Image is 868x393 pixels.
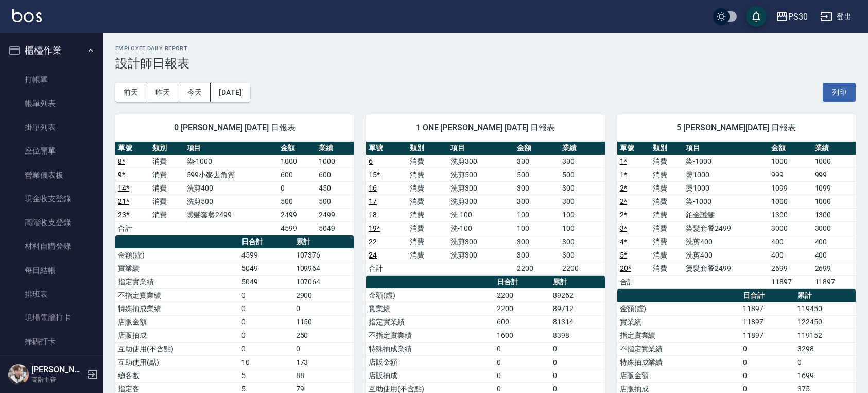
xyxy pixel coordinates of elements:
td: 11897 [769,275,812,288]
td: 消費 [150,195,184,208]
table: a dense table [115,142,354,235]
td: 5049 [239,262,293,275]
td: 指定實業績 [617,329,741,342]
td: 1000 [316,155,354,168]
td: 0 [239,288,293,302]
td: 合計 [617,275,650,288]
td: 洗剪300 [448,181,514,195]
td: 消費 [650,262,683,275]
button: save [746,6,767,27]
button: 列印 [823,83,856,102]
td: 實業績 [115,262,239,275]
td: 11897 [740,315,795,329]
td: 0 [239,302,293,315]
td: 不指定實業績 [366,329,494,342]
a: 6 [369,157,373,165]
td: 3000 [812,221,856,235]
a: 16 [369,184,377,192]
th: 項目 [184,142,278,155]
td: 107376 [293,248,354,262]
td: 1099 [769,181,812,195]
td: 0 [550,342,604,355]
th: 金額 [514,142,560,155]
td: 100 [560,208,605,221]
td: 300 [560,155,605,168]
th: 類別 [650,142,683,155]
td: 2499 [316,208,354,221]
td: 燙髮套餐2499 [683,262,769,275]
td: 特殊抽成業績 [115,302,239,315]
td: 81314 [550,315,604,329]
td: 洗剪400 [184,181,278,195]
td: 消費 [407,248,448,262]
td: 1300 [769,208,812,221]
td: 0 [740,355,795,369]
td: 不指定實業績 [617,342,741,355]
td: 1000 [769,155,812,168]
td: 消費 [150,168,184,181]
h5: [PERSON_NAME] [31,365,84,375]
td: 3000 [769,221,812,235]
td: 1099 [812,181,856,195]
a: 材料自購登錄 [4,234,99,258]
td: 不指定實業績 [115,288,239,302]
td: 特殊抽成業績 [366,342,494,355]
a: 每日結帳 [4,259,99,282]
td: 88 [293,369,354,382]
td: 店販金額 [366,355,494,369]
td: 400 [812,248,856,262]
td: 300 [560,181,605,195]
td: 300 [560,195,605,208]
td: 消費 [650,248,683,262]
td: 染-1000 [683,155,769,168]
td: 1150 [293,315,354,329]
td: 2200 [494,288,551,302]
td: 燙1000 [683,181,769,195]
td: 500 [278,195,316,208]
td: 指定實業績 [366,315,494,329]
td: 0 [550,355,604,369]
td: 洗剪400 [683,235,769,248]
td: 250 [293,329,354,342]
td: 1000 [278,155,316,168]
td: 消費 [150,208,184,221]
h3: 設計師日報表 [115,56,856,71]
td: 11897 [812,275,856,288]
td: 0 [494,355,551,369]
td: 消費 [407,195,448,208]
td: 109964 [293,262,354,275]
td: 洗-100 [448,221,514,235]
td: 消費 [650,168,683,181]
span: 0 [PERSON_NAME] [DATE] 日報表 [128,123,341,133]
th: 累計 [795,289,856,302]
td: 店販金額 [115,315,239,329]
td: 洗剪500 [448,168,514,181]
th: 日合計 [239,235,293,249]
td: 互助使用(不含點) [115,342,239,355]
td: 洗剪300 [448,155,514,168]
button: 前天 [115,83,147,102]
td: 0 [740,369,795,382]
td: 洗剪300 [448,235,514,248]
th: 累計 [550,276,604,289]
td: 消費 [650,195,683,208]
td: 消費 [650,235,683,248]
th: 日合計 [494,276,551,289]
td: 消費 [407,181,448,195]
td: 0 [293,342,354,355]
td: 4599 [278,221,316,235]
p: 高階主管 [31,375,84,384]
td: 400 [812,235,856,248]
td: 2200 [514,262,560,275]
td: 300 [514,235,560,248]
a: 帳單列表 [4,92,99,115]
td: 燙髮套餐2499 [184,208,278,221]
th: 業績 [560,142,605,155]
td: 400 [769,248,812,262]
td: 173 [293,355,354,369]
td: 消費 [650,181,683,195]
button: [DATE] [211,83,250,102]
td: 消費 [150,181,184,195]
td: 互助使用(點) [115,355,239,369]
a: 掃碼打卡 [4,330,99,353]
